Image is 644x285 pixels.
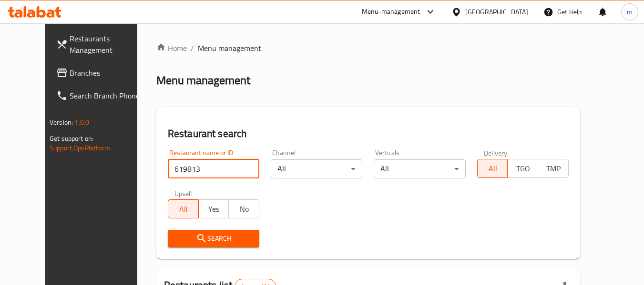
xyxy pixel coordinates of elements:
span: Search [175,233,252,245]
span: No [233,202,256,216]
button: All [168,199,199,218]
button: Yes [198,199,229,218]
button: No [228,199,259,218]
label: Delivery [484,149,508,156]
span: Menu management [198,42,261,54]
span: Version: [50,116,73,128]
span: Restaurants Management [70,33,145,56]
div: All [271,159,362,178]
span: Search Branch Phone [70,90,145,101]
a: Search Branch Phone [49,84,153,107]
a: Restaurants Management [49,27,153,61]
nav: breadcrumb [156,42,580,54]
div: All [374,159,465,178]
h2: Menu management [156,73,250,88]
button: Search [168,230,259,247]
button: All [477,159,508,178]
h2: Restaurant search [168,127,569,141]
div: Menu-management [362,6,420,18]
span: TGO [511,162,534,176]
a: Support.OpsPlatform [50,142,110,154]
button: TMP [538,159,569,178]
a: Home [156,42,187,54]
span: Yes [203,202,225,216]
span: Get support on: [50,132,93,145]
li: / [191,42,194,54]
span: Branches [70,67,145,79]
span: All [481,162,504,176]
a: Branches [49,61,153,84]
label: Upsell [174,190,192,197]
span: TMP [542,162,565,176]
span: All [172,202,195,216]
div: [GEOGRAPHIC_DATA] [465,7,528,17]
span: 1.0.0 [74,116,89,128]
input: Search for restaurant name or ID.. [168,159,259,178]
button: TGO [507,159,538,178]
span: m [627,7,633,17]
